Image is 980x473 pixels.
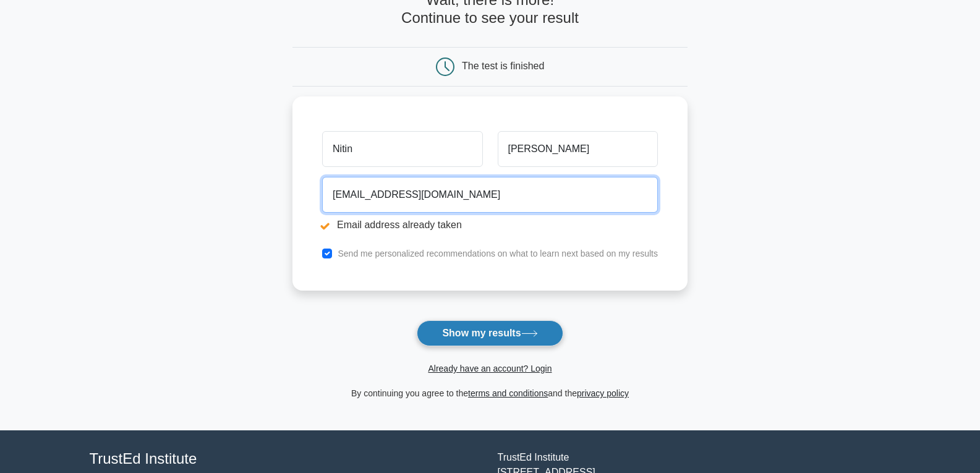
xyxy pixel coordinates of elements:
label: Send me personalized recommendations on what to learn next based on my results [338,249,658,258]
a: privacy policy [577,388,629,398]
div: The test is finished [462,61,544,71]
input: First name [322,131,482,167]
div: By continuing you agree to the and the [285,386,695,401]
input: Last name [498,131,658,167]
a: terms and conditions [468,388,548,398]
h4: TrustEd Institute [90,450,483,468]
a: Already have an account? Login [428,364,552,373]
li: Email address already taken [322,218,658,232]
button: Show my results [417,320,563,346]
input: Email [322,177,658,213]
